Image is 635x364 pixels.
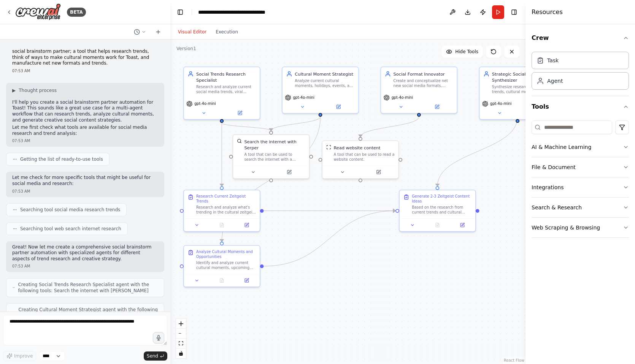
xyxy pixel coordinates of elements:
div: Generate 2-3 Zeitgeist Content Ideas [412,194,471,204]
button: Open in side panel [222,109,257,117]
button: Open in side panel [236,222,257,229]
g: Edge from d2b28010-490c-46a5-a0ca-2625dbac23ad to 06126910-3ebe-46c4-9a29-305af8239f45 [357,117,422,137]
button: Open in side panel [272,168,307,176]
div: Social Trends Research Specialist [196,71,256,83]
button: Start a new chat [152,27,164,36]
span: Improve [14,353,33,359]
g: Edge from 77353b83-200b-45fe-bb13-44352b61600e to 02798f2b-4e75-4d08-806b-aeb4a152db29 [219,123,274,131]
div: Analyze Cultural Moments and OpportunitiesIdentify and analyze current cultural moments, upcoming... [183,245,260,287]
button: Open in side panel [321,103,356,110]
span: gpt-4o-mini [490,101,512,106]
div: Search the internet with Serper [244,139,305,151]
a: React Flow attribution [504,358,524,362]
span: Searching tool web search internet research [20,226,121,232]
button: File & Document [532,157,629,177]
span: ▶ [12,87,16,93]
div: Research Current Zeitgeist Trends [196,194,256,204]
g: Edge from 77353b83-200b-45fe-bb13-44352b61600e to b1403dc2-ad9a-4dcb-99bc-e63e1669985a [219,123,225,186]
button: ▶Thought process [12,87,57,93]
span: Hide Tools [455,49,478,55]
div: Crew [532,49,629,96]
img: SerperDevTool [237,139,242,144]
div: Analyze current cultural moments, holidays, events, and trending topics to develop authentic ways... [295,78,354,88]
img: Logo [15,3,61,21]
button: Visual Editor [173,27,211,36]
div: 07:53 AM [12,68,158,74]
div: Analyze Cultural Moments and Opportunities [196,249,256,259]
button: Tools [532,96,629,117]
nav: breadcrumb [198,8,265,16]
div: A tool that can be used to read a website content. [333,152,394,162]
div: Create and conceptualize net new social media formats, content types, and creative executions tha... [394,78,453,88]
div: Identify and analyze current cultural moments, upcoming holidays, seasonal events, and trending c... [196,260,256,270]
button: Integrations [532,177,629,197]
div: Research and analyze current social media trends, viral content patterns, and emerging cultural m... [196,84,256,94]
div: Generate 2-3 Zeitgeist Content IdeasBased on the research from current trends and cultural moment... [399,190,476,232]
button: Improve [3,351,36,361]
div: ScrapeWebsiteToolRead website contentA tool that can be used to read a website content. [322,141,399,179]
button: Hide right sidebar [509,7,519,17]
button: Hide left sidebar [175,7,186,17]
button: zoom out [176,329,186,339]
g: Edge from b1403dc2-ad9a-4dcb-99bc-e63e1669985a to 9a37f235-6ebb-4e43-82cc-449f8639329d [264,208,395,214]
div: Version 1 [176,46,196,52]
div: Social Format Innovator [394,71,453,77]
button: Open in side panel [361,168,396,176]
button: Open in side panel [236,277,257,284]
div: 07:53 AM [12,138,158,144]
span: Searching tool social media research trends [20,207,120,213]
div: Cultural Moment Strategist [295,71,354,77]
button: No output available [209,222,235,229]
div: Social Format InnovatorCreate and conceptualize net new social media formats, content types, and ... [381,66,458,114]
span: gpt-4o-mini [392,95,413,100]
button: Open in side panel [419,103,454,110]
button: zoom in [176,319,186,329]
span: Creating Social Trends Research Specialist agent with the following tools: Search the internet wi... [18,282,158,294]
div: 07:53 AM [12,263,158,269]
div: BETA [67,8,86,17]
button: Click to speak your automation idea [153,332,164,343]
div: Research Current Zeitgeist TrendsResearch and analyze what's trending in the cultural zeitgeist R... [183,190,260,232]
div: Cultural Moment StrategistAnalyze current cultural moments, holidays, events, and trending topics... [282,66,359,114]
button: Switch to previous chat [131,27,149,36]
div: Strategic Social Synthesizer [492,71,552,83]
div: Read website content [333,145,380,151]
button: AI & Machine Learning [532,137,629,157]
span: Thought process [19,87,57,93]
button: Search & Research [532,198,629,217]
div: Tools [532,117,629,244]
button: Open in side panel [452,222,473,229]
div: Social Trends Research SpecialistResearch and analyze current social media trends, viral content ... [183,66,260,120]
p: Let me check for more specific tools that might be useful for social media and research: [12,175,158,187]
g: Edge from d9461bf5-6971-4b7c-91b5-b47782063ed7 to 02798f2b-4e75-4d08-806b-aeb4a152db29 [268,117,324,131]
button: No output available [424,222,451,229]
div: Agent [547,77,563,85]
p: Let me first check what tools are available for social media research and trend analysis: [12,125,158,136]
span: Send [147,353,158,359]
div: Synthesize research from trends, cultural moments, and format innovations to create a comprehensi... [492,84,552,94]
span: Creating Cultural Moment Strategist agent with the following tools: Brave Web Search the internet [18,307,158,319]
p: Great! Now let me create a comprehensive social brainstorm partner automation with specialized ag... [12,244,158,262]
div: A tool that can be used to search the internet with a search_query. Supports different search typ... [244,152,305,162]
button: Web Scraping & Browsing [532,218,629,237]
div: SerperDevToolSearch the internet with SerperA tool that can be used to search the internet with a... [233,134,310,179]
div: 07:53 AM [12,188,158,194]
p: I'll help you create a social brainstorm partner automation for Toast! This sounds like a great u... [12,100,158,123]
div: Task [547,57,559,64]
img: ScrapeWebsiteTool [326,145,331,150]
span: Getting the list of ready-to-use tools [20,156,103,162]
div: React Flow controls [176,319,186,358]
div: Based on the research from current trends and cultural moments, create 2-3 specific, actionable s... [412,205,471,215]
button: No output available [209,277,235,284]
button: Crew [532,27,629,49]
span: gpt-4o-mini [293,95,314,100]
button: Execution [211,27,243,36]
button: Open in side panel [518,109,553,117]
span: gpt-4o-mini [194,101,216,106]
button: Send [144,351,167,361]
button: Hide Tools [441,46,483,58]
h4: Resources [532,8,563,17]
button: fit view [176,339,186,348]
g: Edge from 56a0e261-176e-45bd-bb0a-943f7735a46b to 9a37f235-6ebb-4e43-82cc-449f8639329d [434,117,521,186]
div: Strategic Social SynthesizerSynthesize research from trends, cultural moments, and format innovat... [479,66,556,120]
